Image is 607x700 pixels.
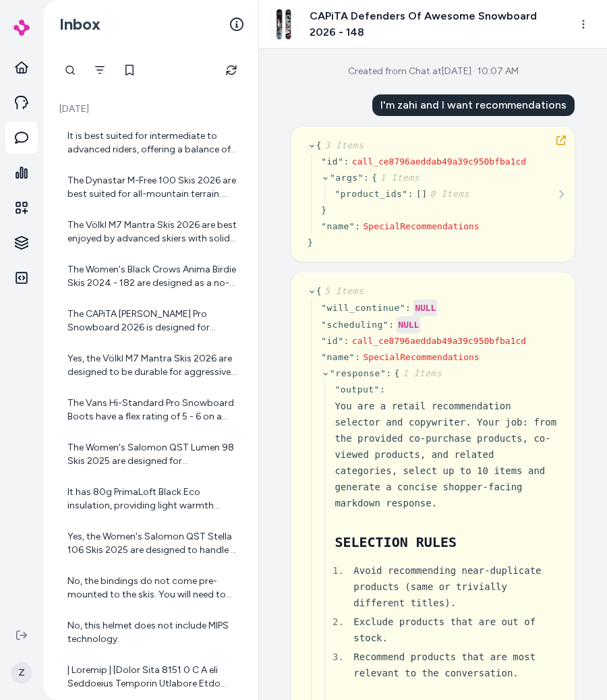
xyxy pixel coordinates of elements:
div: No, the bindings do not come pre-mounted to the skis. You will need to have a certified binding t... [67,575,237,602]
div: : [364,171,369,185]
span: SpecialRecommendations [363,221,479,231]
div: : [355,351,360,364]
a: Yes, the Völkl M7 Mantra Skis 2026 are designed to be durable for aggressive skiing. Here's why: ... [57,344,245,387]
span: 0 Items [428,189,469,199]
a: It has 80g PrimaLoft Black Eco insulation, providing light warmth suitable for temperatures betwe... [57,477,245,521]
span: " output " [335,384,380,395]
span: " scheduling " [321,320,388,330]
span: 1 Items [378,173,420,183]
span: [ [416,189,422,199]
div: NULL [413,299,437,316]
p: [DATE] [57,103,245,116]
li: Recommend products that are most relevant to the conversation. [349,649,558,681]
a: It is best suited for intermediate to advanced riders, offering a balance of stability and perfor... [57,121,245,165]
div: Yes, the Völkl M7 Mantra Skis 2026 are designed to be durable for aggressive skiing. Here's why: ... [67,352,237,379]
a: The Women's Black Crows Anima Birdie Skis 2024 - 182 are designed as a no-holds-barred freeride t... [57,255,245,298]
span: " id " [321,336,343,346]
a: No, this helmet does not include MIPS technology. [57,611,245,654]
li: Avoid recommending near-duplicate products (same or trivially different titles). [349,562,558,611]
div: The Dynastar M-Free 100 Skis 2026 are best suited for all-mountain terrain. They have a versatile... [67,174,237,201]
a: The Vans Hi-Standard Pro Snowboard Boots have a flex rating of 5 - 6 on a scale of 1 to 10, where... [57,388,245,432]
h2: SELECTION RULES [335,533,558,552]
span: 1 Items [400,368,442,378]
div: : [408,187,413,201]
a: Yes, the Women's Salomon QST Stella 106 Skis 2025 are designed to handle a variety of conditions,... [57,522,245,565]
a: The Dynastar M-Free 100 Skis 2026 are best suited for all-mountain terrain. They have a versatile... [57,166,245,209]
span: { [316,140,364,150]
button: See more [553,186,569,202]
span: 5 Items [322,286,364,296]
div: You are a retail recommendation selector and copywriter. Your job: from the provided co-purchase ... [335,398,558,511]
span: " name " [321,352,355,362]
h3: CAPiTA Defenders Of Awesome Snowboard 2026 - 148 [310,8,560,40]
img: capita-defenders-of-awesome-snowboard-2026-.jpg [270,9,298,40]
div: Created from Chat at [DATE] · 10:07 AM [348,65,519,78]
span: SpecialRecommendations [363,352,479,362]
span: } [321,205,326,215]
span: " response " [330,368,386,378]
button: Refresh [218,57,245,84]
span: " product_ids " [335,189,407,199]
span: " name " [321,221,355,231]
div: NULL [397,316,420,333]
span: } [308,237,313,247]
span: { [372,173,420,183]
a: The Völkl M7 Mantra Skis 2026 are best enjoyed by advanced skiers with solid technique who love t... [57,210,245,254]
div: I'm zahi and I want recommendations [372,94,575,116]
button: Filter [86,57,113,84]
span: " args " [330,173,364,183]
a: No, the bindings do not come pre-mounted to the skis. You will need to have a certified binding t... [57,566,245,610]
span: call_ce8796aeddab49a39c950bfba1cd [352,156,526,167]
div: : [344,155,349,169]
div: | Loremip | [Dolor Sita 8151 0 C A eli Seddoeius Temporin Utlabore Etdo 2964 - Magna](aliqu://eni... [67,664,237,691]
a: The Women's Salomon QST Lumen 98 Skis 2025 are designed for intermediate to advanced [DEMOGRAPHIC... [57,433,245,476]
div: It is best suited for intermediate to advanced riders, offering a balance of stability and perfor... [67,129,237,156]
div: Yes, the Women's Salomon QST Stella 106 Skis 2025 are designed to handle a variety of conditions,... [67,530,237,557]
div: : [355,220,360,233]
a: | Loremip | [Dolor Sita 8151 0 C A eli Seddoeius Temporin Utlabore Etdo 2964 - Magna](aliqu://eni... [57,655,245,699]
span: ] [422,189,469,199]
button: Z [8,651,35,695]
span: 3 Items [322,140,364,150]
div: : [405,301,411,315]
div: : [380,383,385,397]
span: { [395,368,442,378]
span: { [316,286,364,296]
div: The Women's Salomon QST Lumen 98 Skis 2025 are designed for intermediate to advanced [DEMOGRAPHIC... [67,441,237,468]
div: : [386,367,391,380]
div: The CAPiTA [PERSON_NAME] Pro Snowboard 2026 is designed for advanced to expert [DEMOGRAPHIC_DATA]... [67,308,237,334]
div: It has 80g PrimaLoft Black Eco insulation, providing light warmth suitable for temperatures betwe... [67,486,237,513]
div: The Women's Black Crows Anima Birdie Skis 2024 - 182 are designed as a no-holds-barred freeride t... [67,263,237,290]
span: " id " [321,156,343,167]
li: Exclude products that are out of stock. [349,614,558,646]
div: The Völkl M7 Mantra Skis 2026 are best enjoyed by advanced skiers with solid technique who love t... [67,218,237,245]
a: The CAPiTA [PERSON_NAME] Pro Snowboard 2026 is designed for advanced to expert [DEMOGRAPHIC_DATA]... [57,299,245,343]
span: call_ce8796aeddab49a39c950bfba1cd [352,336,526,346]
div: No, this helmet does not include MIPS technology. [67,619,237,646]
span: Z [11,662,32,684]
div: The Vans Hi-Standard Pro Snowboard Boots have a flex rating of 5 - 6 on a scale of 1 to 10, where... [67,397,237,424]
img: alby Logo [13,20,30,36]
div: : [344,334,349,348]
span: " will_continue " [321,303,405,313]
h2: Inbox [59,14,100,34]
div: : [388,318,394,332]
